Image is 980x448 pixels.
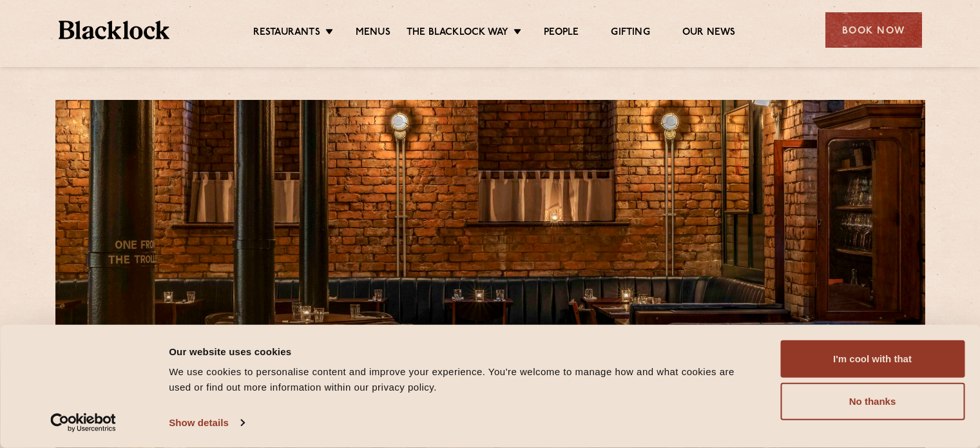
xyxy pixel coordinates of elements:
a: Show details [169,413,244,433]
a: The Blacklock Way [407,26,508,41]
img: BL_Textured_Logo-footer-cropped.svg [59,21,170,39]
div: We use cookies to personalise content and improve your experience. You're welcome to manage how a... [169,364,751,395]
a: Restaurants [253,26,320,41]
button: I'm cool with that [780,340,965,378]
div: Book Now [825,12,922,48]
a: Menus [356,26,390,41]
div: Our website uses cookies [169,344,751,359]
a: People [544,26,579,41]
a: Our News [682,26,736,41]
button: No thanks [780,383,965,420]
a: Usercentrics Cookiebot - opens in a new window [27,413,140,433]
a: Gifting [611,26,649,41]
